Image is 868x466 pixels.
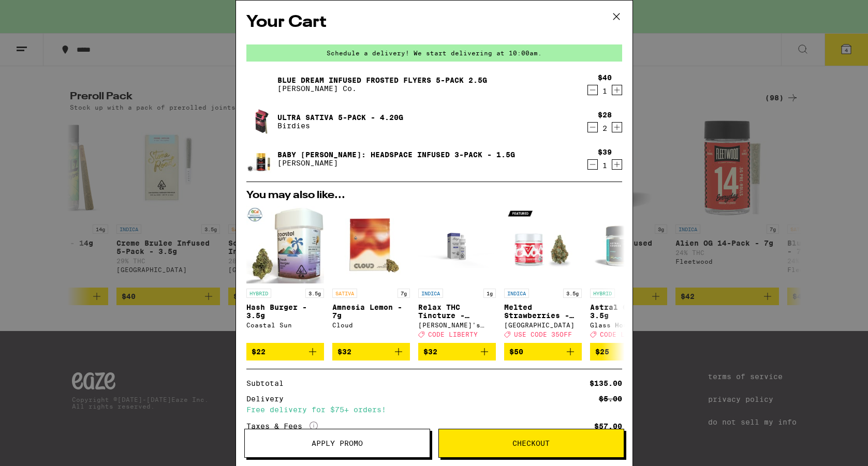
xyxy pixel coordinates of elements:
img: Baby Cannon: Headspace Infused 3-Pack - 1.5g [246,144,275,173]
p: INDICA [418,289,443,298]
p: Amnesia Lemon - 7g [332,303,410,320]
h2: You may also like... [246,190,622,201]
button: Add to bag [504,343,582,360]
span: $22 [252,348,266,356]
div: $135.00 [590,380,622,387]
div: $5.00 [599,395,622,402]
a: Blue Dream Infused Frosted Flyers 5-pack 2.5g [277,76,487,84]
div: Cloud [332,322,410,328]
p: Relax THC Tincture - 1000mg [418,303,496,320]
div: $28 [598,111,612,119]
a: Open page for Amnesia Lemon - 7g from Cloud [332,206,410,343]
button: Checkout [438,429,624,458]
button: Apply Promo [244,429,430,458]
img: Coastal Sun - Hash Burger - 3.5g [246,206,324,283]
p: [PERSON_NAME] [277,159,515,167]
button: Add to bag [332,343,410,360]
button: Add to bag [246,343,324,360]
img: Mary's Medicinals - Relax THC Tincture - 1000mg [418,206,496,283]
div: [GEOGRAPHIC_DATA] [504,322,582,328]
div: $57.00 [594,423,622,430]
p: Astral Cookies - 3.5g [590,303,668,320]
div: Schedule a delivery! We start delivering at 10:00am. [246,44,622,62]
button: Decrement [587,159,598,170]
img: Blue Dream Infused Frosted Flyers 5-pack 2.5g [246,70,275,99]
span: $32 [337,348,351,356]
div: 1 [598,87,612,95]
button: Add to bag [418,343,496,360]
p: [PERSON_NAME] Co. [277,84,487,93]
p: 3.5g [305,289,324,298]
p: HYBRID [590,289,615,298]
a: Open page for Relax THC Tincture - 1000mg from Mary's Medicinals [418,206,496,343]
button: Add to bag [590,343,668,360]
div: Glass House [590,322,668,328]
img: Glass House - Astral Cookies - 3.5g [590,206,668,283]
button: Decrement [587,85,598,95]
div: [PERSON_NAME]'s Medicinals [418,322,496,328]
div: $40 [598,73,612,82]
button: Increment [612,122,622,132]
p: INDICA [504,289,529,298]
img: Ember Valley - Melted Strawberries - 3.5g [504,206,582,283]
div: $39 [598,148,612,156]
span: CODE LIBERTY [428,331,478,338]
a: Baby [PERSON_NAME]: Headspace Infused 3-Pack - 1.5g [277,151,515,159]
h2: Your Cart [246,11,622,34]
a: Open page for Astral Cookies - 3.5g from Glass House [590,206,668,343]
p: 7g [398,289,410,298]
span: $25 [595,348,609,356]
a: Ultra Sativa 5-Pack - 4.20g [277,113,403,122]
p: Hash Burger - 3.5g [246,303,324,320]
div: Subtotal [246,380,291,387]
a: Open page for Melted Strawberries - 3.5g from Ember Valley [504,206,582,343]
button: Increment [612,85,622,95]
button: Increment [612,159,622,170]
p: 3.5g [563,289,582,298]
span: $32 [423,348,437,356]
p: Melted Strawberries - 3.5g [504,303,582,320]
span: CODE LIBERTY [600,331,650,338]
div: Delivery [246,395,291,402]
span: Checkout [512,440,550,447]
img: Cloud - Amnesia Lemon - 7g [332,206,410,283]
a: Open page for Hash Burger - 3.5g from Coastal Sun [246,206,324,343]
span: Hi. Need any help? [6,7,75,16]
div: 1 [598,161,612,170]
p: Birdies [277,122,403,130]
p: 1g [483,289,496,298]
div: Free delivery for $75+ orders! [246,406,622,413]
span: $50 [509,348,523,356]
span: USE CODE 35OFF [514,331,572,338]
span: Apply Promo [312,440,363,447]
p: SATIVA [332,289,357,298]
div: Taxes & Fees [246,422,318,431]
button: Decrement [587,122,598,132]
div: Coastal Sun [246,322,324,328]
img: Ultra Sativa 5-Pack - 4.20g [246,107,275,136]
div: 2 [598,124,612,132]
